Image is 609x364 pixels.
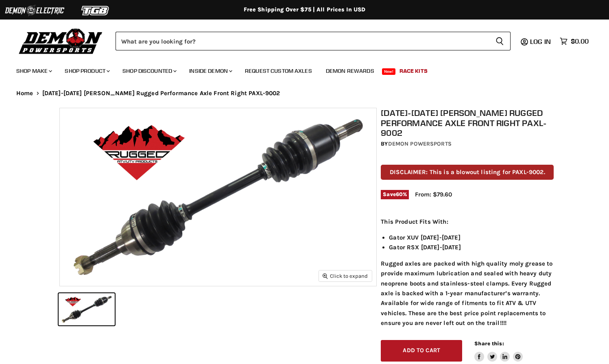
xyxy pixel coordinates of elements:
[381,217,554,227] p: This Product Fits With:
[489,32,511,50] button: Search
[16,90,33,97] a: Home
[381,108,554,138] h1: [DATE]-[DATE] [PERSON_NAME] Rugged Performance Axle Front Right PAXL-9002
[474,340,504,347] span: Share this:
[10,59,587,79] ul: Main menu
[60,108,376,286] img: 2011-2022 John Deere Rugged Performance Axle Front Right PAXL-9002
[389,242,554,252] li: Gator RSX [DATE]-[DATE]
[403,347,440,354] span: Add to cart
[388,140,452,147] a: Demon Powersports
[556,35,593,47] a: $0.00
[59,63,115,79] a: Shop Product
[183,63,237,79] a: Inside Demon
[381,139,554,148] div: by
[116,63,181,79] a: Shop Discounted
[10,63,57,79] a: Shop Make
[319,270,372,281] button: Click to expand
[381,165,554,180] p: DISCLAIMER: This is a blowout listing for PAXL-9002.
[59,293,115,325] button: 2011-2022 John Deere Rugged Performance Axle Front Right PAXL-9002 thumbnail
[396,191,403,197] span: 60
[526,38,556,45] a: Log in
[65,3,126,18] img: TGB Logo 2
[571,37,589,45] span: $0.00
[4,3,65,18] img: Demon Electric Logo 2
[116,32,511,50] form: Product
[381,340,462,362] button: Add to cart
[320,63,380,79] a: Demon Rewards
[16,26,105,55] img: Demon Powersports
[239,63,318,79] a: Request Custom Axles
[530,37,551,46] span: Log in
[323,273,368,279] span: Click to expand
[382,68,396,75] span: New!
[474,340,523,362] aside: Share this:
[42,90,280,97] span: [DATE]-[DATE] [PERSON_NAME] Rugged Performance Axle Front Right PAXL-9002
[393,63,434,79] a: Race Kits
[415,191,452,198] span: From: $79.60
[381,217,554,328] div: Rugged axles are packed with high quality moly grease to provide maximum lubrication and sealed w...
[116,32,489,50] input: Search
[389,233,554,242] li: Gator XUV [DATE]-[DATE]
[381,190,409,199] span: Save %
